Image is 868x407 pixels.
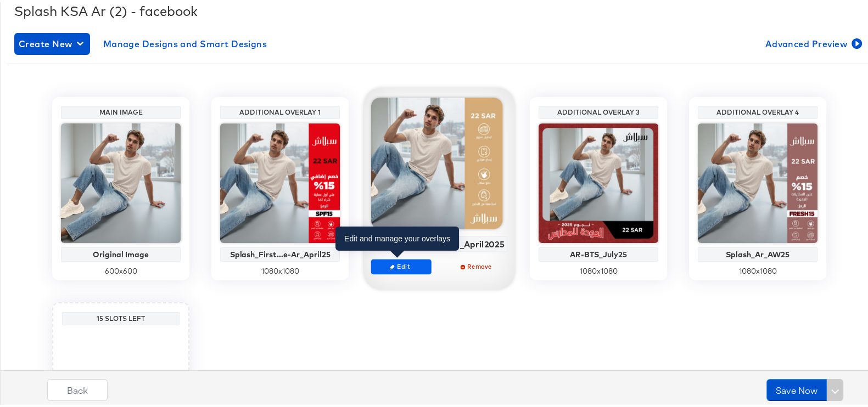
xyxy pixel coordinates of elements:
span: Edit [376,260,427,268]
div: 1080 x 1080 [698,264,817,274]
button: Edit [371,257,432,272]
div: Additional Overlay 4 [701,106,815,115]
button: Advanced Preview [760,31,864,53]
button: Save Now [766,377,827,399]
div: Ar_Holiday_CatchAll_April2025 [374,237,504,247]
span: Remove [452,260,502,268]
span: Create New [19,34,86,49]
button: Back [47,377,108,399]
div: 1080 x 1080 [539,264,658,274]
div: AR-BTS_July25 [541,248,656,257]
div: Splash_First...e-Ar_April25 [223,248,337,257]
span: Advanced Preview [765,34,860,49]
div: Main Image [64,106,178,115]
button: Remove [447,257,507,272]
div: 1080 x 1080 [220,264,340,274]
button: Create New [14,31,90,53]
button: Manage Designs and Smart Designs [99,31,272,53]
div: Additional Overlay 1 [223,106,337,115]
span: Manage Designs and Smart Designs [103,34,267,49]
div: 15 Slots Left [65,312,177,321]
div: Additional Overlay 3 [541,106,656,115]
div: Original Image [64,248,178,257]
div: 600 x 600 [61,264,181,274]
div: Splash_Ar_AW25 [701,248,815,257]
